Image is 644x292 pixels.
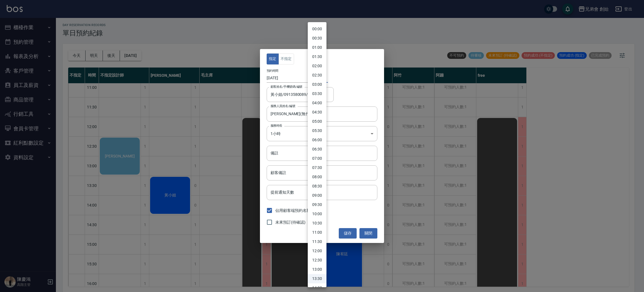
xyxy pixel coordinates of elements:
[308,135,326,145] li: 06:00
[308,145,326,154] li: 06:30
[308,117,326,126] li: 05:00
[308,89,326,98] li: 03:30
[308,219,326,228] li: 10:30
[308,61,326,71] li: 02:00
[308,52,326,61] li: 01:30
[308,80,326,89] li: 03:00
[308,182,326,191] li: 08:30
[308,256,326,265] li: 12:30
[308,200,326,209] li: 09:30
[308,163,326,172] li: 07:30
[308,228,326,237] li: 11:00
[308,246,326,256] li: 12:00
[308,274,326,283] li: 13:30
[308,126,326,135] li: 05:30
[308,108,326,117] li: 04:30
[308,191,326,200] li: 09:00
[308,43,326,52] li: 01:00
[308,265,326,274] li: 13:00
[308,237,326,246] li: 11:30
[308,209,326,219] li: 10:00
[308,172,326,182] li: 08:00
[308,154,326,163] li: 07:00
[308,24,326,34] li: 00:00
[308,98,326,108] li: 04:00
[308,34,326,43] li: 00:30
[308,71,326,80] li: 02:30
